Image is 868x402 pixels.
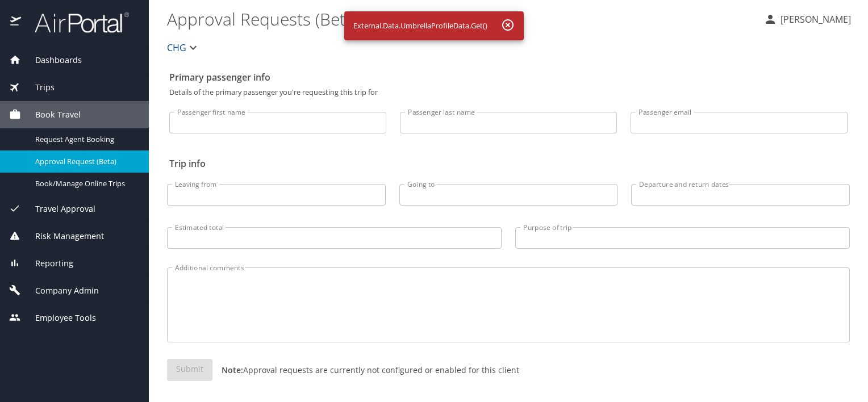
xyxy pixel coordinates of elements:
span: Company Admin [21,284,99,297]
strong: Note: [222,365,243,375]
button: [PERSON_NAME] [759,9,856,30]
div: External.Data.UmbrellaProfileData.Get() [353,15,487,37]
span: Trips [21,81,55,94]
h2: Primary passenger info [169,68,848,86]
span: Dashboards [21,54,82,66]
span: Approval Request (Beta) [35,156,135,167]
h1: Approval Requests (Beta) [167,1,754,36]
p: Approval requests are currently not configured or enabled for this client [212,364,519,376]
button: CHG [162,36,205,59]
img: icon-airportal.png [10,11,22,33]
p: [PERSON_NAME] [777,12,851,26]
span: Book/Manage Online Trips [35,178,135,189]
span: Travel Approval [21,203,95,215]
p: Details of the primary passenger you're requesting this trip for [169,89,848,96]
span: Employee Tools [21,312,96,324]
span: Request Agent Booking [35,134,135,145]
span: Book Travel [21,108,81,121]
h2: Trip info [169,154,848,173]
span: CHG [167,40,186,56]
span: Reporting [21,257,73,270]
span: Risk Management [21,230,104,242]
img: airportal-logo.png [22,11,129,33]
